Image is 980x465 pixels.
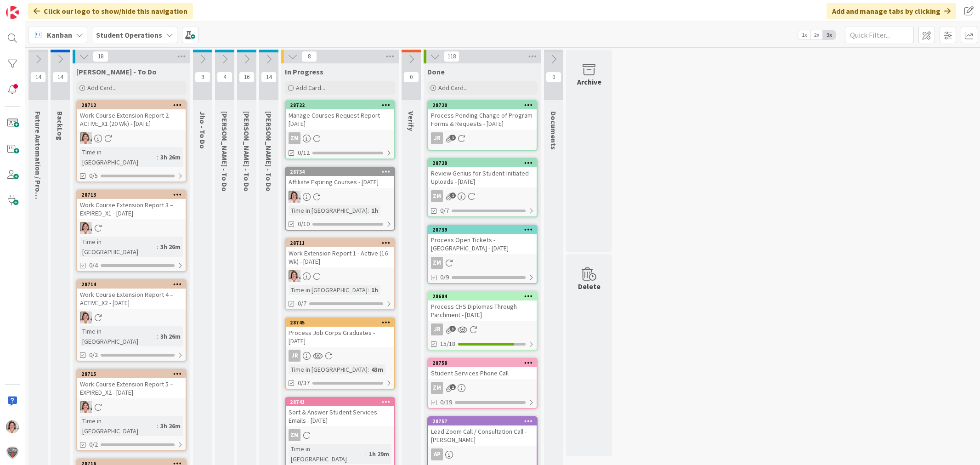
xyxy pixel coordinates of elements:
[428,257,537,269] div: ZM
[290,399,394,405] div: 28741
[289,285,368,295] div: Time in [GEOGRAPHIC_DATA]
[286,191,394,203] div: EW
[77,312,186,323] div: EW
[77,280,186,289] div: 28714
[428,359,537,379] div: 28758Student Services Phone Call
[427,158,538,217] a: 28728Review Genius for Student-Initiated Uploads - [DATE]ZM0/7
[428,226,537,234] div: 28739
[289,132,300,144] div: ZM
[286,176,394,188] div: Affiliate Expiring Courses - [DATE]
[286,406,394,426] div: Sort & Answer Student Services Emails - [DATE]
[93,51,108,62] span: 18
[546,72,561,83] span: 0
[368,205,369,215] span: :
[76,67,157,76] span: Emilie - To Do
[432,160,537,166] div: 28728
[407,111,416,131] span: Verify
[431,190,443,202] div: ZM
[158,421,183,431] div: 3h 26m
[286,318,394,327] div: 28745
[428,359,537,367] div: 28758
[220,111,229,192] span: Zaida - To Do
[157,421,158,431] span: :
[428,417,537,446] div: 28757Lead Zoom Call / Consultation Call - [PERSON_NAME]
[440,397,452,407] span: 0/19
[286,398,394,406] div: 28741
[158,242,183,252] div: 3h 26m
[77,378,186,398] div: Work Course Extension Report 5 – EXPIRED_X2 - [DATE]
[80,237,157,257] div: Time in [GEOGRAPHIC_DATA]
[290,240,394,246] div: 28711
[289,205,368,215] div: Time in [GEOGRAPHIC_DATA]
[427,100,538,151] a: 28720Process Pending Change of Program Forms & Requests - [DATE]JR
[431,448,443,460] div: AP
[286,101,394,109] div: 28722
[428,301,537,321] div: Process CHS Diplomas Through Parchment - [DATE]
[827,3,956,19] div: Add and manage tabs by clicking
[77,199,186,219] div: Work Course Extension Report 3 – EXPIRED_X1 - [DATE]
[549,111,558,150] span: Documents
[428,292,537,301] div: 28684
[798,30,810,40] span: 1x
[823,30,835,40] span: 3x
[290,319,394,326] div: 28745
[158,331,183,341] div: 3h 26m
[428,234,537,254] div: Process Open Tickets - [GEOGRAPHIC_DATA] - [DATE]
[285,67,323,76] span: In Progress
[77,191,186,219] div: 28713Work Course Extension Report 3 – EXPIRED_X1 - [DATE]
[77,109,186,130] div: Work Course Extension Report 2 – ACTIVE_X1 (20 Wk) - [DATE]
[289,444,365,464] div: Time in [GEOGRAPHIC_DATA]
[431,323,443,335] div: JR
[369,364,385,374] div: 43m
[298,378,310,388] span: 0/37
[403,72,419,83] span: 0
[450,326,456,332] span: 3
[158,152,183,162] div: 3h 26m
[428,367,537,379] div: Student Services Phone Call
[286,318,394,347] div: 28745Process Job Corps Graduates - [DATE]
[428,425,537,446] div: Lead Zoom Call / Consultation Call - [PERSON_NAME]
[289,429,300,441] div: ZM
[81,281,186,288] div: 28714
[77,280,186,309] div: 28714Work Course Extension Report 4 – ACTIVE_X2 - [DATE]
[365,449,367,459] span: :
[76,190,187,272] a: 28713Work Course Extension Report 3 – EXPIRED_X1 - [DATE]EWTime in [GEOGRAPHIC_DATA]:3h 26m0/4
[80,416,157,436] div: Time in [GEOGRAPHIC_DATA]
[89,261,98,270] span: 0/4
[47,29,72,40] span: Kanban
[432,227,537,233] div: 28739
[286,168,394,176] div: 28734
[286,247,394,267] div: Work Extension Report 1 - Active (16 Wk) - [DATE]
[286,109,394,130] div: Manage Courses Request Report - [DATE]
[76,279,187,362] a: 28714Work Course Extension Report 4 – ACTIVE_X2 - [DATE]EWTime in [GEOGRAPHIC_DATA]:3h 26m0/2
[157,242,158,252] span: :
[76,100,187,182] a: 28712Work Course Extension Report 2 – ACTIVE_X1 (20 Wk) - [DATE]EWTime in [GEOGRAPHIC_DATA]:3h 26...
[286,429,394,441] div: ZM
[428,417,537,425] div: 28757
[239,72,255,83] span: 16
[810,30,823,40] span: 2x
[368,285,369,295] span: :
[81,371,186,377] div: 28715
[80,401,92,413] img: EW
[157,152,158,162] span: :
[81,192,186,198] div: 28713
[77,101,186,130] div: 28712Work Course Extension Report 2 – ACTIVE_X1 (20 Wk) - [DATE]
[285,318,395,390] a: 28745Process Job Corps Graduates - [DATE]JRTime in [GEOGRAPHIC_DATA]:43m0/37
[34,111,43,236] span: Future Automation / Process Building
[80,312,92,323] img: EW
[296,84,325,92] span: Add Card...
[80,147,157,167] div: Time in [GEOGRAPHIC_DATA]
[286,398,394,426] div: 28741Sort & Answer Student Services Emails - [DATE]
[285,167,395,231] a: 28734Affiliate Expiring Courses - [DATE]EWTime in [GEOGRAPHIC_DATA]:1h0/10
[286,168,394,188] div: 28734Affiliate Expiring Courses - [DATE]
[289,270,300,282] img: EW
[577,76,601,87] div: Archive
[428,159,537,167] div: 28728
[89,440,98,449] span: 0/2
[845,27,914,43] input: Quick Filter...
[290,169,394,175] div: 28734
[289,350,300,362] div: JR
[431,382,443,394] div: ZM
[77,101,186,109] div: 28712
